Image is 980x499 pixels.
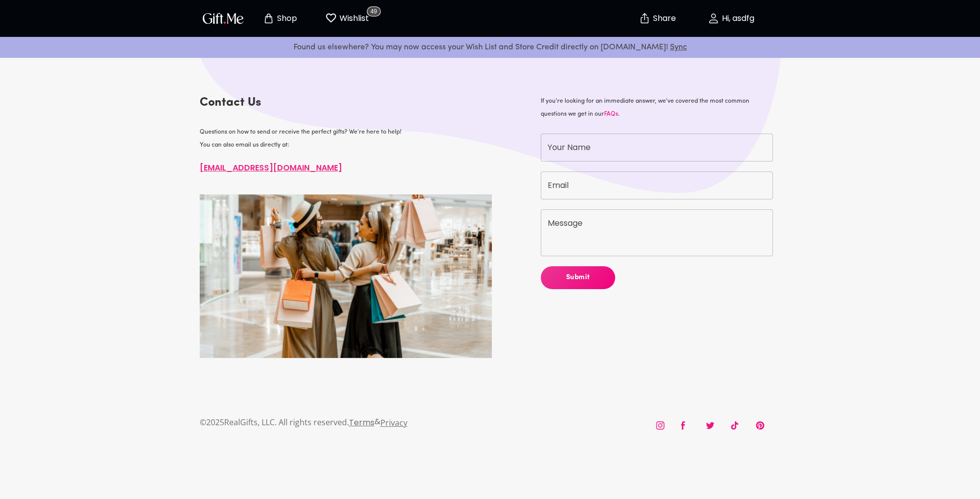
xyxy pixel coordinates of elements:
img: GiftMe Logo [201,11,246,25]
a: FAQs [604,111,618,117]
a: Privacy [380,417,407,428]
button: Hi, asdfg [681,2,781,34]
p: Shop [275,14,297,23]
button: Store page [253,2,308,34]
img: secure [639,12,651,24]
button: Share [640,1,675,36]
button: Wishlist page [320,2,374,34]
span: 49 [367,6,380,16]
h4: Contact Us [200,75,487,126]
p: & [374,416,380,437]
a: Sync [670,43,687,51]
span: Submit [541,272,615,283]
a: [EMAIL_ADDRESS][DOMAIN_NAME] [200,162,342,183]
p: Found us elsewhere? You may now access your Wish List and Store Credit directly on [DOMAIN_NAME]! [8,41,972,54]
img: contact-us [200,174,492,378]
button: Submit [541,266,615,289]
p: © 2025 RealGifts, LLC. All rights reserved. [200,416,349,429]
p: Hi, asdfg [719,14,754,23]
p: Share [651,14,676,23]
p: Questions on how to send or receive the perfect gifts? We’re here to help! You can also email us ... [200,126,492,162]
p: If you're looking for an immediate answer, we've covered the most common questions we get in our . [541,75,773,131]
p: Wishlist [337,12,369,25]
button: GiftMe Logo [200,12,247,24]
a: Terms [349,417,374,428]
